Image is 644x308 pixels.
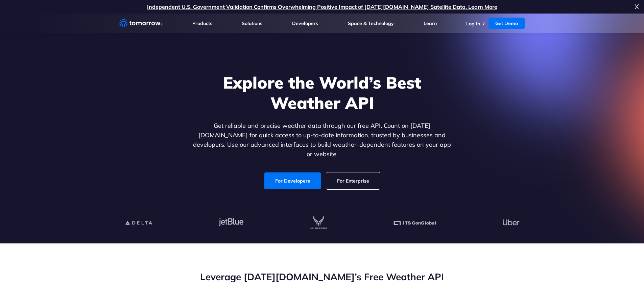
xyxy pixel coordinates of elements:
a: Independent U.S. Government Validation Confirms Overwhelming Positive Impact of [DATE][DOMAIN_NAM... [147,3,497,10]
a: Home link [119,18,163,28]
a: Products [192,20,212,26]
a: For Developers [264,172,321,189]
a: Get Demo [488,18,525,29]
a: Developers [292,20,318,26]
a: Log In [466,21,480,27]
a: For Enterprise [326,172,380,189]
h1: Explore the World’s Best Weather API [192,72,453,113]
p: Get reliable and precise weather data through our free API. Count on [DATE][DOMAIN_NAME] for quic... [192,121,453,159]
a: Learn [424,20,437,26]
a: Space & Technology [348,20,394,26]
h2: Leverage [DATE][DOMAIN_NAME]’s Free Weather API [119,270,525,283]
a: Solutions [242,20,262,26]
